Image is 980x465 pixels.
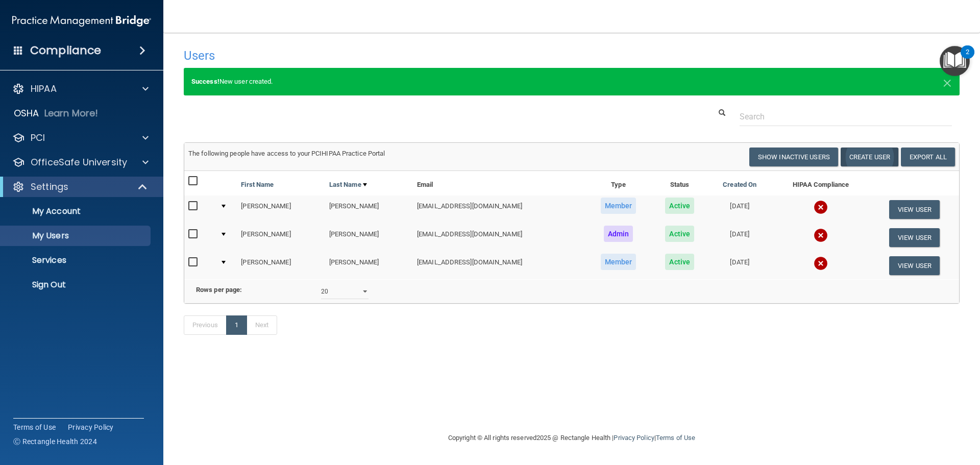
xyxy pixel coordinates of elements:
td: [DATE] [708,252,772,279]
a: Privacy Policy [68,422,114,432]
h4: Users [184,49,630,62]
div: New user created. [184,68,960,95]
p: PCI [31,132,45,144]
p: Sign Out [7,280,146,290]
a: PCI [12,132,149,144]
th: Email [413,171,585,195]
span: Active [665,198,694,214]
a: Privacy Policy [614,434,654,442]
strong: Success! [191,78,219,85]
a: First Name [241,179,274,191]
img: cross.ca9f0e7f.svg [814,228,828,242]
th: HIPAA Compliance [772,171,870,195]
td: [PERSON_NAME] [325,252,413,279]
span: The following people have access to your PCIHIPAA Practice Portal [188,150,385,157]
td: [PERSON_NAME] [237,195,325,224]
a: Next [247,315,277,335]
td: [EMAIL_ADDRESS][DOMAIN_NAME] [413,252,585,279]
a: HIPAA [12,83,149,95]
th: Status [652,171,708,195]
span: Member [601,254,636,270]
a: Previous [184,315,227,335]
a: Terms of Use [656,434,695,442]
a: OfficeSafe University [12,156,149,168]
img: cross.ca9f0e7f.svg [814,200,828,214]
p: Services [7,255,146,265]
button: View User [889,200,940,219]
td: [PERSON_NAME] [325,224,413,252]
h4: Compliance [30,43,101,58]
p: HIPAA [31,83,57,95]
span: Admin [604,226,633,242]
a: Settings [12,181,148,193]
button: Show Inactive Users [749,148,838,166]
td: [PERSON_NAME] [237,252,325,279]
span: × [943,71,952,92]
p: OSHA [14,107,39,119]
th: Type [585,171,651,195]
button: View User [889,256,940,275]
p: My Users [7,231,146,241]
b: Rows per page: [196,286,242,293]
span: Active [665,226,694,242]
a: Terms of Use [13,422,56,432]
a: Created On [723,179,756,191]
td: [DATE] [708,224,772,252]
a: Export All [901,148,955,166]
span: Ⓒ Rectangle Health 2024 [13,436,97,447]
p: My Account [7,206,146,216]
td: [PERSON_NAME] [325,195,413,224]
img: PMB logo [12,11,151,31]
img: cross.ca9f0e7f.svg [814,256,828,271]
input: Search [740,107,952,126]
div: Copyright © All rights reserved 2025 @ Rectangle Health | | [385,422,758,454]
td: [PERSON_NAME] [237,224,325,252]
td: [EMAIL_ADDRESS][DOMAIN_NAME] [413,195,585,224]
td: [EMAIL_ADDRESS][DOMAIN_NAME] [413,224,585,252]
button: Open Resource Center, 2 new notifications [940,46,970,76]
span: Active [665,254,694,270]
span: Member [601,198,636,214]
td: [DATE] [708,195,772,224]
button: Close [943,76,952,88]
button: Create User [841,148,898,166]
a: Last Name [329,179,367,191]
button: View User [889,228,940,247]
p: OfficeSafe University [31,156,127,168]
p: Settings [31,181,68,193]
a: 1 [226,315,247,335]
p: Learn More! [44,107,99,119]
div: 2 [966,52,969,65]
